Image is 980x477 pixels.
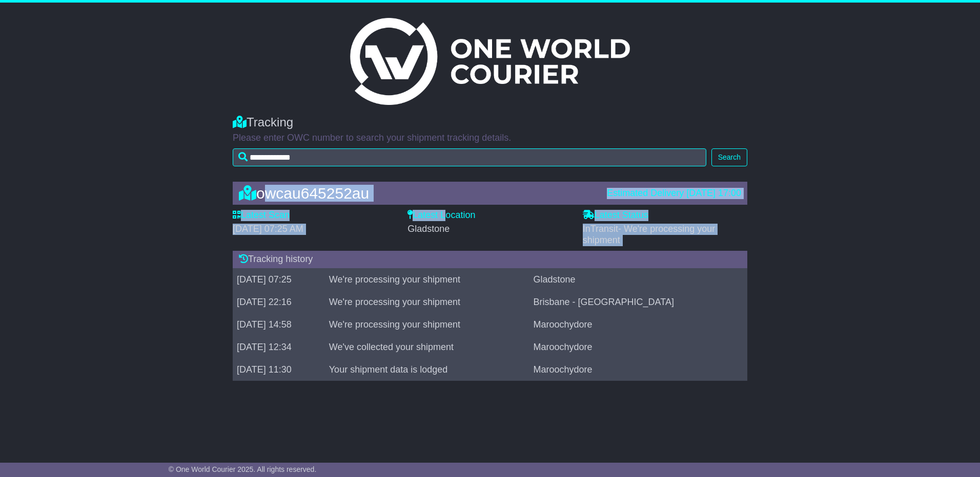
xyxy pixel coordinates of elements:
button: Search [711,148,747,166]
td: We've collected your shipment [325,336,529,358]
td: Maroochydore [529,336,747,358]
span: Gladstone [407,224,450,234]
div: Tracking history [233,251,747,268]
div: Tracking [233,115,747,130]
label: Latest Scan [233,210,290,221]
td: We're processing your shipment [325,291,529,313]
span: InTransit [583,224,716,245]
div: Estimated Delivery [DATE] 17:00 [607,188,741,199]
label: Latest Status [583,210,648,221]
p: Please enter OWC number to search your shipment tracking details. [233,133,747,144]
label: Latest Location [407,210,475,221]
td: Maroochydore [529,313,747,336]
td: We're processing your shipment [325,268,529,291]
span: [DATE] 07:25 AM [233,224,303,234]
td: Maroochydore [529,358,747,381]
td: [DATE] 11:30 [233,358,325,381]
span: - We're processing your shipment [583,224,716,245]
span: © One World Courier 2025. All rights reserved. [169,465,317,473]
td: Brisbane - [GEOGRAPHIC_DATA] [529,291,747,313]
td: [DATE] 22:16 [233,291,325,313]
td: We're processing your shipment [325,313,529,336]
td: [DATE] 14:58 [233,313,325,336]
td: Your shipment data is lodged [325,358,529,381]
td: Gladstone [529,268,747,291]
td: [DATE] 07:25 [233,268,325,291]
img: Light [350,18,630,105]
div: owcau645252au [234,185,602,202]
td: [DATE] 12:34 [233,336,325,358]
